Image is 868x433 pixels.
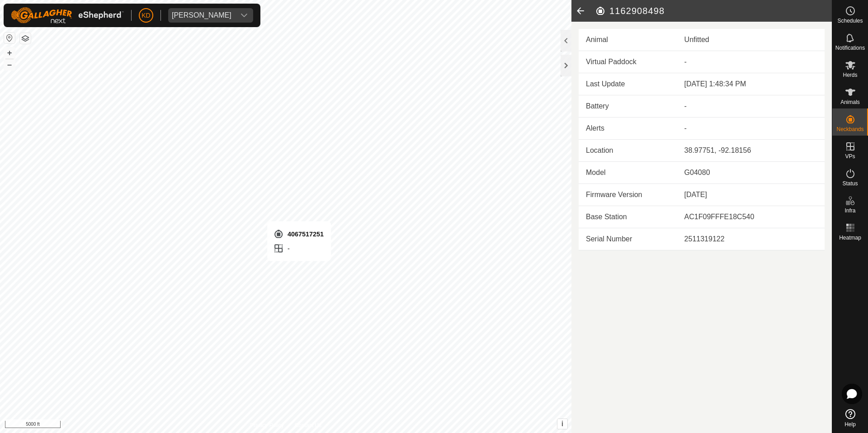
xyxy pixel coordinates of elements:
span: Animals [840,99,860,105]
span: Infra [844,208,855,213]
span: Herds [843,72,857,78]
h2: 1162908498 [595,5,832,16]
span: Status [842,181,858,186]
div: Unfitted [684,34,817,45]
span: Neckbands [836,127,863,132]
div: 2511319122 [684,234,817,245]
td: Alerts [579,118,677,140]
td: Last Update [579,73,677,95]
a: Help [832,405,868,431]
td: Firmware Version [579,184,677,206]
div: [DATE] 1:48:34 PM [684,79,817,89]
button: – [4,59,15,70]
a: Privacy Policy [250,421,284,429]
td: Serial Number [579,228,677,250]
span: KD [142,11,150,20]
button: Map Layers [20,33,31,44]
div: - [684,101,817,112]
div: 38.97751, -92.18156 [684,145,817,156]
td: Virtual Paddock [579,51,677,73]
span: Heatmap [839,235,861,240]
button: + [4,47,15,58]
div: 4067517251 [273,229,324,240]
app-display-virtual-paddock-transition: - [684,58,687,66]
span: Erin Kiley [168,8,235,23]
span: Help [844,422,856,427]
a: Contact Us [295,421,321,429]
div: G04080 [684,167,817,178]
td: Location [579,140,677,162]
td: Animal [579,29,677,51]
td: Model [579,162,677,184]
button: Reset Map [4,33,15,43]
td: - [677,118,825,140]
span: Notifications [835,45,865,51]
span: Schedules [837,18,863,24]
td: Battery [579,95,677,118]
span: VPs [845,154,855,159]
span: i [561,420,563,428]
td: Base Station [579,206,677,228]
div: - [273,243,324,254]
div: dropdown trigger [235,8,253,23]
div: AC1F09FFFE18C540 [684,212,817,222]
div: [PERSON_NAME] [172,12,231,19]
button: i [557,419,567,429]
img: Gallagher Logo [11,7,124,24]
div: [DATE] [684,189,817,200]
